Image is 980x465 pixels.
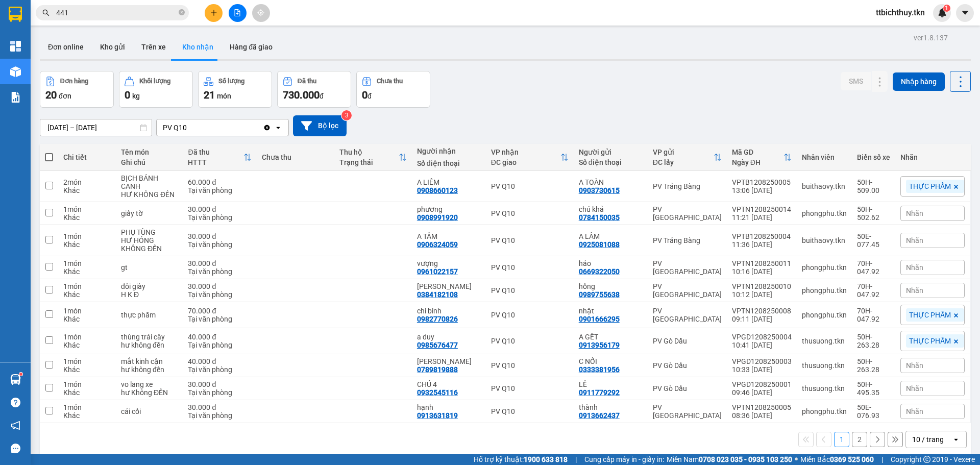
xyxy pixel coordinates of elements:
[802,263,847,272] div: phongphu.tkn
[293,115,347,136] button: Bộ lọc
[795,457,798,461] span: ⚪️
[139,78,170,85] div: Khối lượng
[11,421,20,430] span: notification
[491,263,569,272] div: PV Q10
[802,182,847,190] div: buithaovy.tkn
[830,455,874,463] strong: 0369 525 060
[802,311,847,319] div: phongphu.tkn
[121,148,178,156] div: Tên món
[59,92,71,100] span: đơn
[909,336,951,346] span: THỰC PHẨM
[417,380,481,388] div: CHÚ 4
[417,388,458,397] div: 0932545116
[121,311,178,319] div: thực phẩm
[909,310,951,320] span: THỰC PHẨM
[938,8,947,17] img: icon-new-feature
[579,307,643,315] div: nhật
[45,89,57,101] span: 20
[857,333,890,349] div: 50H-263.28
[699,455,792,463] strong: 0708 023 035 - 0935 103 250
[40,71,114,108] button: Đơn hàng20đơn
[179,8,185,18] span: close-circle
[63,153,111,161] div: Chi tiết
[852,432,867,447] button: 2
[188,341,252,349] div: Tại văn phòng
[63,240,111,249] div: Khác
[952,435,960,444] svg: open
[188,315,252,323] div: Tại văn phòng
[579,205,643,213] div: chú khả
[579,186,620,194] div: 0903730615
[491,148,560,156] div: VP nhận
[262,153,329,161] div: Chưa thu
[579,290,620,299] div: 0989755638
[42,9,50,16] span: search
[732,341,792,349] div: 10:41 [DATE]
[188,123,189,133] input: Selected PV Q10.
[491,158,560,166] div: ĐC giao
[579,148,643,156] div: Người gửi
[653,307,722,323] div: PV [GEOGRAPHIC_DATA]
[906,263,923,272] span: Nhãn
[417,267,458,276] div: 0961022157
[417,411,458,420] div: 0913631819
[906,236,923,244] span: Nhãn
[298,78,316,85] div: Đã thu
[188,148,243,156] div: Đã thu
[653,361,722,370] div: PV Gò Dầu
[334,144,412,171] th: Toggle SortBy
[491,384,569,393] div: PV Q10
[92,35,133,59] button: Kho gửi
[417,341,458,349] div: 0985676477
[579,178,643,186] div: A TOÀN
[417,403,481,411] div: hạnh
[732,380,792,388] div: VPGD1208250001
[40,119,152,136] input: Select a date range.
[579,232,643,240] div: A LÂM
[121,158,178,166] div: Ghi chú
[857,153,890,161] div: Biển số xe
[906,209,923,217] span: Nhãn
[10,66,21,77] img: warehouse-icon
[893,72,945,91] button: Nhập hàng
[857,307,890,323] div: 70H-047.92
[732,333,792,341] div: VPGD1208250004
[63,357,111,365] div: 1 món
[121,190,178,199] div: HƯ KHÔNG ĐỀN
[579,388,620,397] div: 0911779292
[417,282,481,290] div: THANH THẢO
[229,4,247,22] button: file-add
[579,411,620,420] div: 0913662437
[63,205,111,213] div: 1 món
[63,411,111,420] div: Khác
[579,333,643,341] div: A GẾT
[11,444,20,453] span: message
[491,236,569,244] div: PV Q10
[732,388,792,397] div: 09:46 [DATE]
[188,158,243,166] div: HTTT
[732,365,792,374] div: 10:33 [DATE]
[188,186,252,194] div: Tại văn phòng
[121,263,178,272] div: gt
[956,4,974,22] button: caret-down
[417,357,481,365] div: ngoc thanh
[121,357,178,365] div: mắt kinh cận
[210,9,217,16] span: plus
[945,5,948,12] span: 1
[205,4,223,22] button: plus
[732,148,783,156] div: Mã GD
[121,209,178,217] div: giấy tờ
[579,282,643,290] div: hồng
[417,259,481,267] div: vượng
[575,454,577,465] span: |
[63,259,111,267] div: 1 món
[417,205,481,213] div: phương
[943,5,950,12] sup: 1
[491,337,569,345] div: PV Q10
[802,286,847,295] div: phongphu.tkn
[906,286,923,295] span: Nhãn
[579,341,620,349] div: 0913956179
[257,9,264,16] span: aim
[367,92,372,100] span: đ
[857,357,890,374] div: 50H-263.28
